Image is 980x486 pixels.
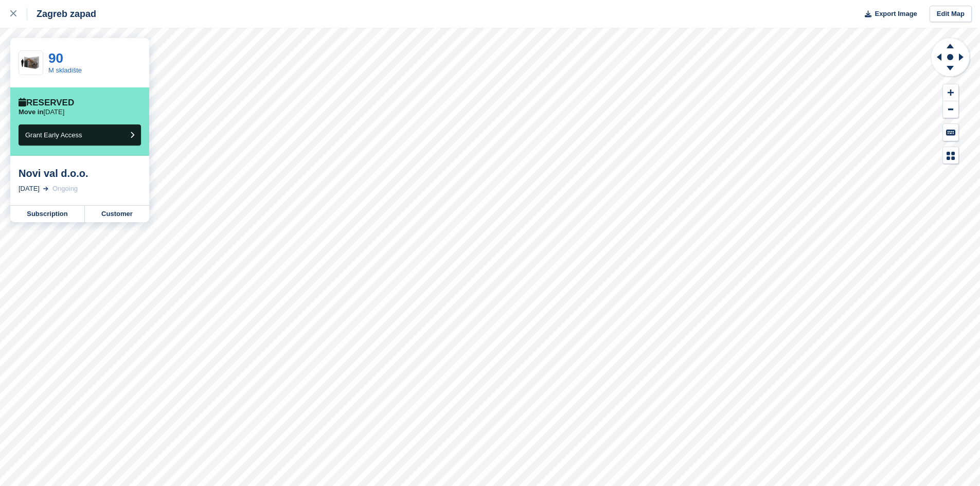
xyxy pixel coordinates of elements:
[943,84,958,101] button: Zoom In
[943,147,958,164] button: Map Legend
[943,124,958,141] button: Keyboard Shortcuts
[27,8,96,20] div: Zagreb zapad
[10,206,85,222] a: Subscription
[943,101,958,118] button: Zoom Out
[43,187,48,191] img: arrow-right-light-icn-cde0832a797a2874e46488d9cf13f60e5c3a73dbe684e267c42b8395dfbc2abf.svg
[85,206,149,222] a: Customer
[52,184,78,194] div: Ongoing
[19,54,43,72] img: 60-sqft-unit.jpg
[19,108,43,116] span: Move in
[19,167,141,179] div: Novi val d.o.o.
[930,6,972,23] a: Edit Map
[19,184,40,194] div: [DATE]
[19,108,64,116] p: [DATE]
[859,6,917,23] button: Export Image
[48,66,82,74] a: M skladište
[19,124,141,146] button: Grant Early Access
[25,131,82,139] span: Grant Early Access
[875,9,917,19] span: Export Image
[48,50,63,66] a: 90
[19,98,74,108] div: Reserved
